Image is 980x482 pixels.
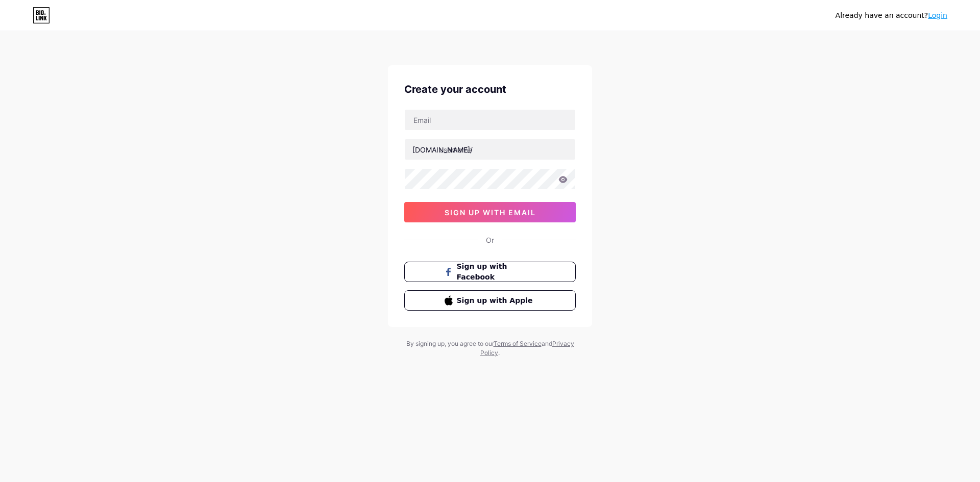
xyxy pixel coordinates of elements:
div: By signing up, you agree to our and . [403,339,577,358]
div: Already have an account? [836,10,947,21]
span: Sign up with Facebook [457,261,536,283]
input: username [405,139,575,160]
button: sign up with email [404,202,576,222]
div: Create your account [404,82,576,97]
button: Sign up with Apple [404,290,576,311]
input: Email [405,110,575,130]
span: sign up with email [445,208,536,217]
div: Or [486,235,494,245]
span: Sign up with Apple [457,295,536,306]
button: Sign up with Facebook [404,262,576,282]
div: [DOMAIN_NAME]/ [412,144,473,155]
a: Terms of Service [494,340,542,347]
a: Login [928,11,947,19]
